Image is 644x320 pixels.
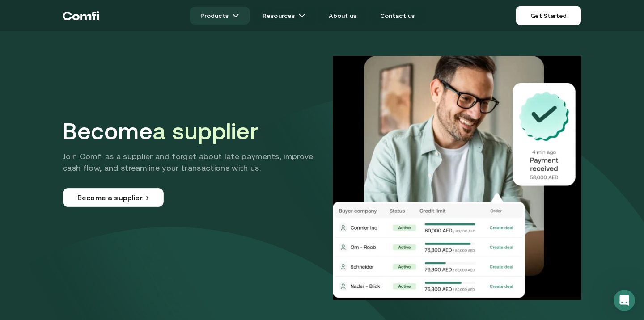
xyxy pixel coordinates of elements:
a: Resourcesarrow icons [252,7,316,25]
a: Contact us [369,7,426,25]
img: arrow icons [298,12,305,19]
iframe: Intercom live chat [614,290,635,311]
img: Supplier Hero Image [333,56,581,300]
img: arrow icons [232,12,239,19]
h1: Become [63,118,325,145]
p: Join Comfi as a supplier and forget about late payments, improve cash flow, and streamline your t... [63,151,325,174]
a: Become a supplier → [63,188,164,207]
span: a supplier [153,118,258,144]
a: Get Started [516,6,581,25]
a: Return to the top of the Comfi home page [63,2,99,29]
a: Productsarrow icons [190,7,250,25]
a: About us [318,7,367,25]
